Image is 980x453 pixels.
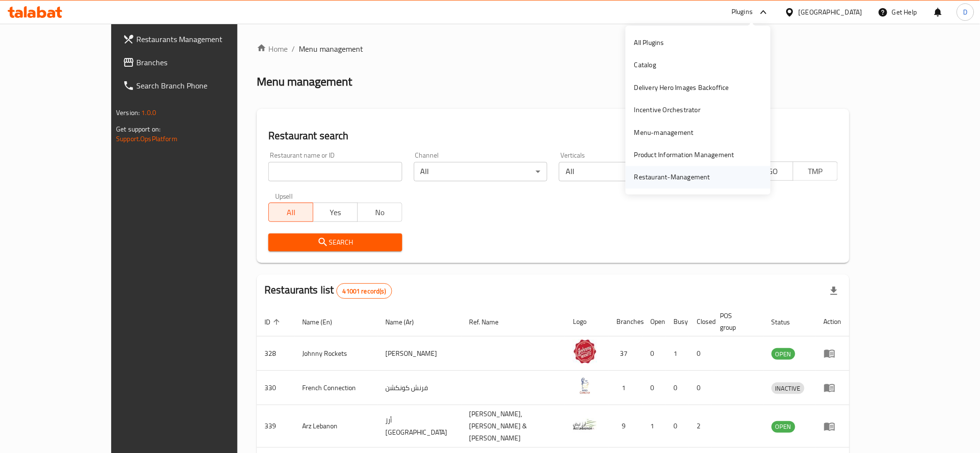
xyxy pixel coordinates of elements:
td: [PERSON_NAME],[PERSON_NAME] & [PERSON_NAME] [462,405,566,448]
th: Action [816,307,849,336]
img: French Connection [573,374,597,398]
span: 1.0.0 [141,106,156,119]
span: Yes [317,205,354,219]
a: Restaurants Management [115,28,275,51]
button: Yes [313,203,358,222]
a: Search Branch Phone [115,74,275,97]
img: Arz Lebanon [573,412,597,437]
div: OPEN [772,421,795,433]
div: All [414,162,547,181]
td: Johnny Rockets [294,336,378,371]
button: TMP [793,161,838,181]
span: Version: [116,106,140,119]
label: Upsell [275,193,293,200]
td: 0 [666,405,689,448]
td: 0 [643,371,666,405]
td: 1 [643,405,666,448]
div: Catalog [634,60,656,71]
span: Status [772,316,803,328]
div: [GEOGRAPHIC_DATA] [799,7,863,17]
span: Ref. Name [469,316,512,328]
li: / [292,43,295,55]
a: Support.OpsPlatform [116,132,177,145]
span: All [273,205,309,219]
td: 37 [609,336,643,371]
nav: breadcrumb [257,43,849,55]
th: Logo [565,307,609,336]
td: French Connection [294,371,378,405]
div: Total records count [336,283,392,299]
span: OPEN [772,349,795,360]
span: Name (En) [302,316,345,328]
div: OPEN [772,348,795,360]
div: Menu [824,348,842,359]
button: No [357,203,402,222]
button: TGO [748,161,793,181]
th: Branches [609,307,643,336]
td: أرز [GEOGRAPHIC_DATA] [378,405,462,448]
span: Branches [136,57,267,68]
span: 41001 record(s) [337,287,392,296]
div: All [559,162,692,181]
h2: Restaurants list [264,283,392,299]
h2: Restaurant search [268,129,838,143]
div: INACTIVE [772,382,804,394]
span: POS group [720,310,752,333]
td: 9 [609,405,643,448]
div: All Plugins [634,37,664,48]
td: 1 [609,371,643,405]
span: OPEN [772,421,795,432]
td: Arz Lebanon [294,405,378,448]
div: Menu [824,382,842,394]
span: INACTIVE [772,383,804,394]
span: Search Branch Phone [136,80,267,91]
span: ID [264,316,283,328]
td: 2 [689,405,712,448]
td: 0 [643,336,666,371]
th: Open [643,307,666,336]
td: 0 [666,371,689,405]
span: Name (Ar) [385,316,426,328]
button: Search [268,234,402,251]
th: Busy [666,307,689,336]
span: Search [276,236,394,248]
td: 328 [257,336,294,371]
img: Johnny Rockets [573,339,597,364]
span: Menu management [299,43,363,55]
td: فرنش كونكشن [378,371,462,405]
th: Closed [689,307,712,336]
td: 339 [257,405,294,448]
div: Restaurant-Management [634,172,710,183]
span: Get support on: [116,123,161,135]
td: 1 [666,336,689,371]
button: All [268,203,313,222]
span: TMP [797,164,834,178]
div: Delivery Hero Images Backoffice [634,82,729,93]
div: Product Information Management [634,149,734,160]
td: 0 [689,336,712,371]
div: Plugins [731,6,753,18]
h2: Menu management [257,74,352,89]
div: Menu [824,421,842,432]
td: 0 [689,371,712,405]
div: Menu-management [634,127,694,138]
span: D [963,7,967,17]
a: Branches [115,51,275,74]
td: [PERSON_NAME] [378,336,462,371]
span: Restaurants Management [136,33,267,45]
div: Incentive Orchestrator [634,105,701,116]
td: 330 [257,371,294,405]
span: No [362,205,398,219]
div: Export file [822,279,846,303]
span: TGO [753,164,790,178]
input: Search for restaurant name or ID.. [268,162,402,181]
